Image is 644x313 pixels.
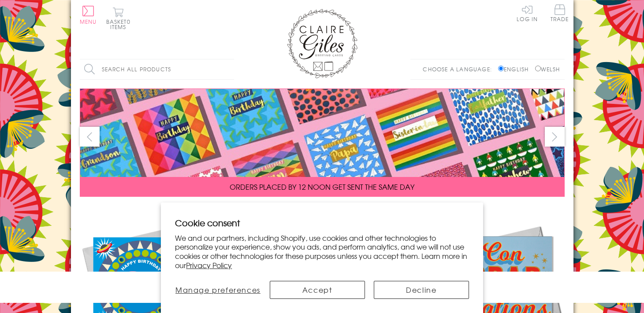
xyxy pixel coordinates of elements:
[535,66,541,71] input: Welsh
[517,4,538,22] a: Log In
[423,65,496,73] p: Choose a language:
[270,281,365,299] button: Accept
[287,9,357,78] img: Claire Giles Greetings Cards
[551,4,569,23] a: Trade
[551,4,569,22] span: Trade
[498,66,504,71] input: English
[175,217,469,229] h2: Cookie consent
[80,59,234,79] input: Search all products
[535,65,560,73] label: Welsh
[186,260,232,270] a: Privacy Policy
[80,6,97,24] button: Menu
[545,127,565,147] button: next
[80,203,565,217] div: Carousel Pagination
[175,284,261,295] span: Manage preferences
[175,281,261,299] button: Manage preferences
[230,181,414,192] span: ORDERS PLACED BY 12 NOON GET SENT THE SAME DAY
[374,281,469,299] button: Decline
[80,127,100,147] button: prev
[498,65,533,73] label: English
[110,18,130,31] span: 0 items
[175,233,469,270] p: We and our partners, including Shopify, use cookies and other technologies to personalize your ex...
[80,18,97,26] span: Menu
[225,59,234,79] input: Search
[106,7,130,29] button: Basket0 items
